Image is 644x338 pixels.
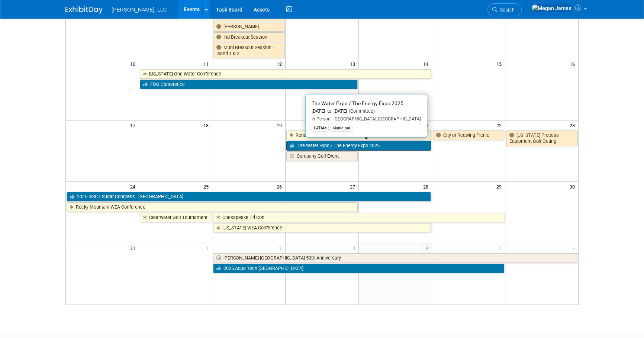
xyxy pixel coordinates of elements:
[129,59,139,68] span: 10
[276,59,285,68] span: 12
[312,108,421,115] div: [DATE] to [DATE]
[129,120,139,130] span: 17
[506,131,577,146] a: [US_STATE] Process Equipment Golf Outing
[213,223,431,233] a: [US_STATE] WEA Conference
[496,59,505,68] span: 15
[496,182,505,191] span: 29
[205,243,212,252] span: 1
[203,120,212,130] span: 18
[213,32,284,42] a: Ind Breakout Session
[422,59,432,68] span: 14
[67,192,431,202] a: 2025 ISSCT Sugar Congress - [GEOGRAPHIC_DATA]
[331,116,421,122] span: [GEOGRAPHIC_DATA], [GEOGRAPHIC_DATA]
[213,213,504,222] a: Chesapeake Tri Con
[312,116,331,122] span: In-Person
[67,202,358,212] a: Rocky Mountain WEA Conference
[140,69,431,79] a: [US_STATE] One Water Conference
[286,141,431,151] a: The Water Expo / The Energy Expo 2025
[352,243,358,252] span: 3
[498,243,505,252] span: 5
[312,125,329,132] div: LATAM
[349,59,358,68] span: 13
[129,243,139,252] span: 31
[569,120,578,130] span: 23
[422,243,432,252] span: 4
[531,4,571,12] img: Megan James
[65,6,103,14] img: ExhibitDay
[433,131,504,140] a: City of Redwing Picnic
[112,7,167,13] span: [PERSON_NAME], LLC
[140,80,358,89] a: FOG Conference
[203,182,212,191] span: 25
[140,213,211,222] a: Clearwater Golf Tournament
[213,264,504,273] a: 2025 Aqua Tech [GEOGRAPHIC_DATA]
[569,182,578,191] span: 30
[496,120,505,130] span: 22
[498,7,515,13] span: Search
[276,120,285,130] span: 19
[278,243,285,252] span: 2
[213,22,284,32] a: [PERSON_NAME]
[569,59,578,68] span: 16
[129,182,139,191] span: 24
[213,43,284,58] a: Muni Breakout Session - Isanti 1 & 2
[213,253,578,263] a: [PERSON_NAME] [GEOGRAPHIC_DATA] 50th Anniversary
[312,100,403,106] span: The Water Expo / The Energy Expo 2025
[487,3,522,16] a: Search
[286,151,358,161] a: Company Golf Event
[347,108,375,114] span: (Committed)
[349,182,358,191] span: 27
[330,125,352,132] div: Municipal
[571,243,578,252] span: 6
[203,59,212,68] span: 11
[422,182,432,191] span: 28
[286,131,431,140] a: Reno Facilities Expo
[276,182,285,191] span: 26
